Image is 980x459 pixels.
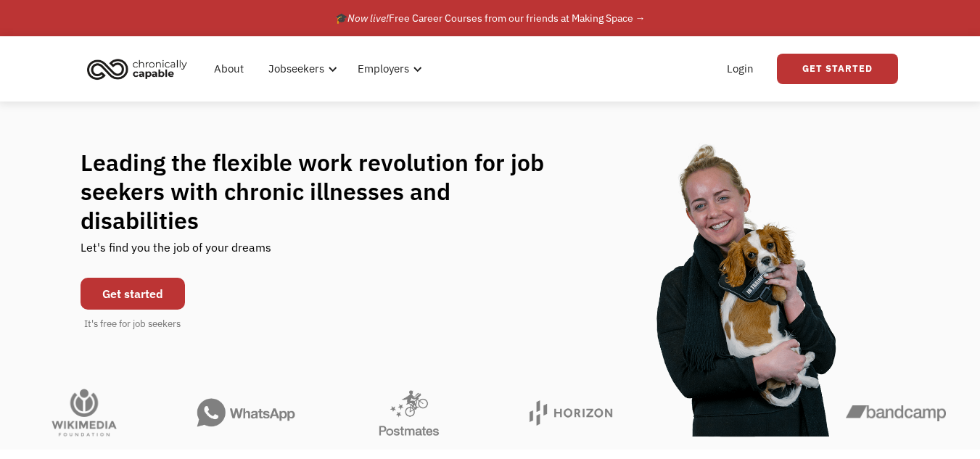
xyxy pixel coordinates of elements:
div: Jobseekers [260,46,342,92]
div: Let's find you the job of your dreams [81,235,271,270]
div: Employers [349,46,427,92]
a: Get started [81,278,185,310]
img: Chronically Capable logo [83,53,192,85]
em: Now live! [347,12,389,25]
a: Get Started [777,54,898,84]
div: Jobseekers [268,60,324,78]
h1: Leading the flexible work revolution for job seekers with chronic illnesses and disabilities [81,148,572,235]
a: Login [718,46,762,92]
a: home [83,53,198,85]
div: 🎓 Free Career Courses from our friends at Making Space → [335,9,646,27]
div: Employers [358,60,409,78]
div: It's free for job seekers [84,317,181,331]
a: About [205,46,252,92]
